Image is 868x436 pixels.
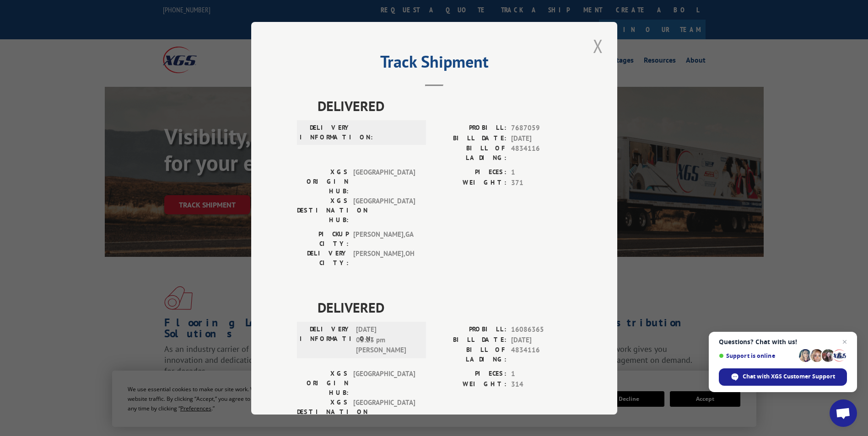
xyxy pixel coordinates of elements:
[434,144,507,163] label: BILL OF LADING:
[300,123,351,142] label: DELIVERY INFORMATION:
[297,167,349,196] label: XGS ORIGIN HUB:
[511,177,571,188] span: 371
[511,123,571,133] span: 7687059
[353,229,415,249] span: [PERSON_NAME] , GA
[511,167,571,178] span: 1
[353,398,415,426] span: [GEOGRAPHIC_DATA]
[434,335,507,345] label: BILL DATE:
[297,369,349,398] label: XGS ORIGIN HUB:
[830,399,857,427] a: Open chat
[719,368,847,386] span: Chat with XGS Customer Support
[318,297,571,318] span: DELIVERED
[511,335,571,345] span: [DATE]
[300,324,351,356] label: DELIVERY INFORMATION:
[434,177,507,188] label: WEIGHT:
[511,345,571,364] span: 4834116
[297,196,349,225] label: XGS DESTINATION HUB:
[511,133,571,144] span: [DATE]
[297,55,571,73] h2: Track Shipment
[434,123,507,133] label: PROBILL:
[353,369,415,398] span: [GEOGRAPHIC_DATA]
[434,133,507,144] label: BILL DATE:
[353,196,415,225] span: [GEOGRAPHIC_DATA]
[511,324,571,335] span: 16086365
[297,249,349,268] label: DELIVERY CITY:
[434,167,507,178] label: PIECES:
[719,352,796,359] span: Support is online
[590,33,606,58] button: Close modal
[743,372,835,381] span: Chat with XGS Customer Support
[434,369,507,379] label: PIECES:
[511,369,571,379] span: 1
[719,338,847,346] span: Questions? Chat with us!
[511,144,571,163] span: 4834116
[511,379,571,389] span: 314
[434,324,507,335] label: PROBILL:
[434,379,507,389] label: WEIGHT:
[297,398,349,426] label: XGS DESTINATION HUB:
[353,167,415,196] span: [GEOGRAPHIC_DATA]
[318,96,571,116] span: DELIVERED
[356,324,418,356] span: [DATE] 03:23 pm [PERSON_NAME]
[434,345,507,364] label: BILL OF LADING:
[353,249,415,268] span: [PERSON_NAME] , OH
[297,229,349,249] label: PICKUP CITY:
